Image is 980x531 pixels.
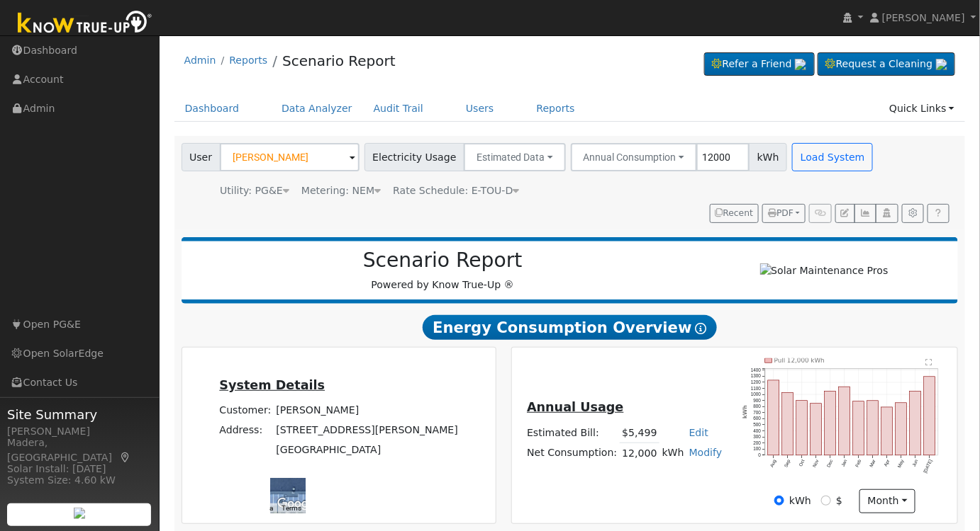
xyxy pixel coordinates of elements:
[182,143,221,171] span: User
[749,143,787,171] span: kWh
[7,405,152,424] span: Site Summary
[689,427,708,438] a: Edit
[867,401,879,455] rect: onclick=""
[659,443,686,464] td: kWh
[884,458,892,467] text: Apr
[751,379,762,384] text: 1200
[759,452,762,457] text: 0
[902,204,924,224] button: Settings
[826,458,835,468] text: Dec
[812,458,820,468] text: Nov
[789,493,811,508] label: kWh
[825,391,836,455] rect: onclick=""
[274,495,321,513] a: Open this area in Google Maps (opens a new window)
[753,398,761,403] text: 900
[753,422,761,427] text: 500
[760,263,889,278] img: Solar Maintenance Pros
[798,459,806,467] text: Oct
[526,96,586,122] a: Reports
[282,52,396,69] a: Scenario Report
[74,508,85,519] img: retrieve
[751,385,762,390] text: 1100
[274,401,461,421] td: [PERSON_NAME]
[751,373,762,378] text: 1300
[525,443,620,464] td: Net Consumption:
[753,440,761,445] text: 200
[363,96,434,122] a: Audit Trail
[184,55,216,66] a: Admin
[527,400,623,414] u: Annual Usage
[896,403,907,455] rect: onclick=""
[840,458,848,467] text: Jan
[274,495,321,513] img: Google
[219,378,325,392] u: System Details
[271,96,363,122] a: Data Analyzer
[876,204,898,224] button: Login As
[854,204,876,224] button: Multi-Series Graph
[854,458,862,467] text: Feb
[924,377,935,455] rect: onclick=""
[753,434,761,439] text: 300
[818,52,955,76] a: Request a Cleaning
[189,249,697,292] div: Powered by Know True-Up ®
[811,404,822,455] rect: onclick=""
[464,143,566,171] button: Estimated Data
[696,323,707,334] i: Show Help
[821,496,831,506] input: $
[839,387,850,455] rect: onclick=""
[525,423,620,443] td: Estimated Bill:
[364,143,464,171] span: Electricity Usage
[220,183,289,198] div: Utility: PG&E
[274,440,461,460] td: [GEOGRAPHIC_DATA]
[912,458,920,467] text: Jun
[881,407,893,455] rect: onclick=""
[796,401,808,455] rect: onclick=""
[217,421,274,440] td: Address:
[7,424,152,439] div: [PERSON_NAME]
[753,428,761,433] text: 400
[753,416,761,421] text: 600
[774,357,825,364] text: Pull 12,000 kWh
[762,204,806,224] button: PDF
[710,204,759,224] button: Recent
[217,401,274,421] td: Customer:
[7,462,152,476] div: Solar Install: [DATE]
[859,489,915,513] button: month
[853,401,864,455] rect: onclick=""
[835,204,855,224] button: Edit User
[393,185,519,196] span: Alias: None
[620,423,659,443] td: $5,499
[923,459,934,474] text: [DATE]
[119,452,132,463] a: Map
[282,504,301,512] a: Terms (opens in new tab)
[751,367,762,372] text: 1400
[792,143,873,171] button: Load System
[423,315,716,341] span: Energy Consumption Overview
[897,458,906,469] text: May
[220,143,360,171] input: Select a User
[174,96,250,122] a: Dashboard
[928,204,950,224] a: Help Link
[768,208,794,218] span: PDF
[229,55,267,66] a: Reports
[455,96,505,122] a: Users
[620,443,659,464] td: 12,000
[301,183,381,198] div: Metering: NEM
[836,493,842,508] label: $
[936,59,947,70] img: retrieve
[795,59,806,70] img: retrieve
[769,458,778,468] text: Aug
[768,380,779,455] rect: onclick=""
[910,391,921,455] rect: onclick=""
[753,446,761,451] text: 100
[782,392,794,455] rect: onclick=""
[7,473,152,488] div: System Size: 4.60 kW
[869,458,876,468] text: Mar
[926,358,932,365] text: 
[784,458,792,468] text: Sep
[11,8,160,40] img: Know True-Up
[196,249,689,273] h2: Scenario Report
[882,12,965,23] span: [PERSON_NAME]
[753,410,761,415] text: 700
[704,52,815,76] a: Refer a Friend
